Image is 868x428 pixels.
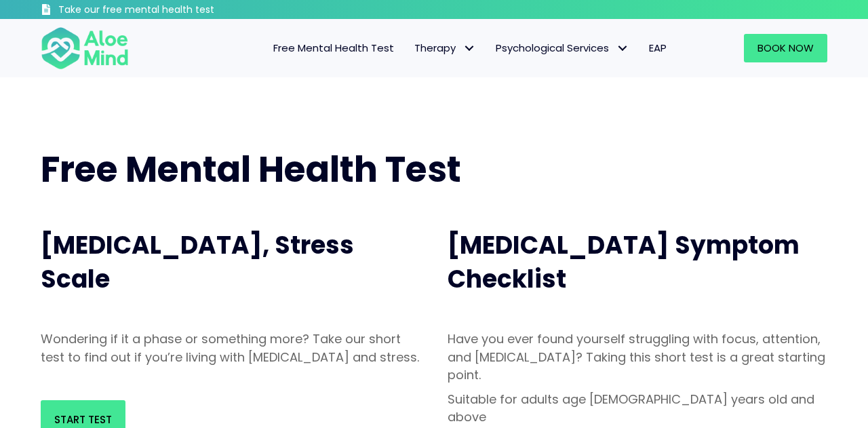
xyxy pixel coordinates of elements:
[744,34,827,62] a: Book Now
[496,41,629,55] span: Psychological Services
[404,34,486,62] a: TherapyTherapy: submenu
[58,3,287,17] h3: Take our free mental health test
[448,391,827,426] p: Suitable for adults age [DEMOGRAPHIC_DATA] years old and above
[41,26,129,71] img: Aloe mind Logo
[146,34,677,62] nav: Menu
[757,41,814,55] span: Book Now
[649,41,667,55] span: EAP
[41,228,354,296] span: [MEDICAL_DATA], Stress Scale
[486,34,639,62] a: Psychological ServicesPsychological Services: submenu
[448,330,827,383] p: Have you ever found yourself struggling with focus, attention, and [MEDICAL_DATA]? Taking this sh...
[414,41,475,55] span: Therapy
[41,3,287,19] a: Take our free mental health test
[41,144,461,194] span: Free Mental Health Test
[54,412,112,427] span: Start Test
[639,34,677,62] a: EAP
[273,41,394,55] span: Free Mental Health Test
[459,39,479,58] span: Therapy: submenu
[41,330,420,366] p: Wondering if it a phase or something more? Take our short test to find out if you’re living with ...
[612,39,632,58] span: Psychological Services: submenu
[263,34,404,62] a: Free Mental Health Test
[448,228,800,296] span: [MEDICAL_DATA] Symptom Checklist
